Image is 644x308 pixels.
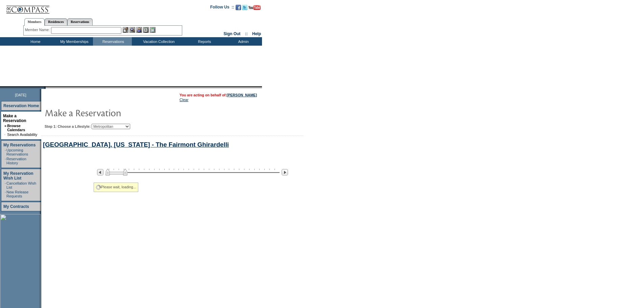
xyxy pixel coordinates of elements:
[45,18,67,25] a: Residences
[97,169,103,175] img: Previous
[248,5,261,10] img: Subscribe to our YouTube Channel
[43,141,229,148] a: [GEOGRAPHIC_DATA], [US_STATE] - The Fairmont Ghirardelli
[3,114,26,123] a: Make a Reservation
[15,93,26,97] span: [DATE]
[236,5,241,10] img: Become our fan on Facebook
[242,5,247,10] img: Follow us on Twitter
[210,4,234,12] td: Follow Us ::
[24,18,45,26] a: Members
[123,27,128,33] img: b_edit.gif
[5,181,6,189] td: ·
[252,31,261,36] a: Help
[136,27,142,33] img: Impersonate
[96,185,101,190] img: spinner2.gif
[150,27,156,33] img: b_calculator.gif
[132,37,184,46] td: Vacation Collection
[67,18,93,25] a: Reservations
[6,157,26,165] a: Reservation History
[242,7,247,11] a: Follow us on Twitter
[6,148,28,156] a: Upcoming Reservations
[6,190,28,198] a: New Release Requests
[180,93,257,97] span: You are acting on behalf of:
[45,124,91,128] b: Step 1: Choose a Lifestyle:
[236,7,241,11] a: Become our fan on Facebook
[248,7,261,11] a: Subscribe to our YouTube Channel
[227,93,257,97] a: [PERSON_NAME]
[143,27,149,33] img: Reservations
[46,86,46,89] img: blank.gif
[15,37,54,46] td: Home
[184,37,223,46] td: Reports
[5,148,6,156] td: ·
[3,143,35,147] a: My Reservations
[180,98,188,102] a: Clear
[94,183,138,192] div: Please wait, loading...
[223,37,262,46] td: Admin
[4,124,6,128] b: »
[282,169,288,175] img: Next
[3,171,33,181] a: My Reservation Wish List
[43,86,46,89] img: promoShadowLeftCorner.gif
[54,37,93,46] td: My Memberships
[5,157,6,165] td: ·
[3,204,29,209] a: My Contracts
[5,190,6,198] td: ·
[93,37,132,46] td: Reservations
[6,181,36,189] a: Cancellation Wish List
[223,31,240,36] a: Sign Out
[129,27,135,33] img: View
[3,103,39,108] a: Reservation Home
[25,27,51,33] div: Member Name:
[7,124,25,132] a: Browse Calendars
[4,133,6,137] td: ·
[45,106,180,119] img: pgTtlMakeReservation.gif
[245,31,248,36] span: ::
[7,133,37,137] a: Search Availability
